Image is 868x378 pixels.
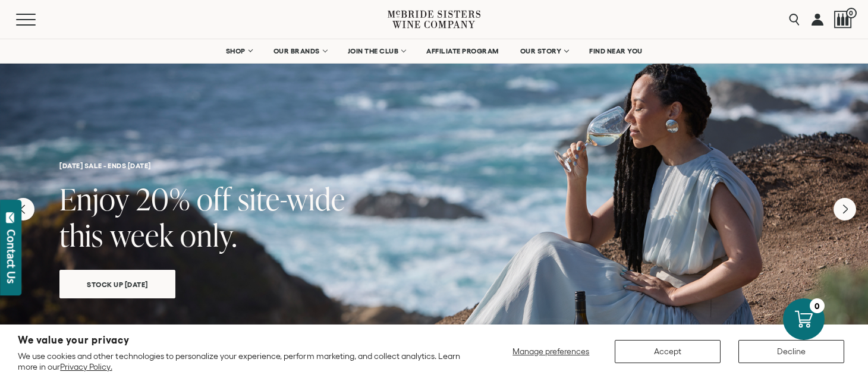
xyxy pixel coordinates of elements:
[846,8,857,18] span: 0
[505,340,597,363] button: Manage preferences
[226,47,246,55] span: SHOP
[512,39,576,63] a: OUR STORY
[589,47,643,55] span: FIND NEAR YOU
[273,47,320,55] span: OUR BRANDS
[238,178,345,219] span: site-wide
[110,215,174,256] span: week
[12,198,34,220] button: Previous
[18,335,464,345] h2: We value your privacy
[59,270,175,298] a: Stock Up [DATE]
[5,229,17,283] div: Contact Us
[834,198,856,220] button: Next
[512,346,589,356] span: Manage preferences
[218,39,260,63] a: SHOP
[810,298,825,313] div: 0
[60,362,112,371] a: Privacy Policy.
[197,178,231,219] span: off
[520,47,562,55] span: OUR STORY
[738,340,844,363] button: Decline
[348,47,399,55] span: JOIN THE CLUB
[266,39,334,63] a: OUR BRANDS
[426,47,499,55] span: AFFILIATE PROGRAM
[59,215,103,256] span: this
[615,340,721,363] button: Accept
[180,215,237,256] span: only.
[419,39,507,63] a: AFFILIATE PROGRAM
[340,39,413,63] a: JOIN THE CLUB
[59,162,809,169] h6: [DATE] SALE - ENDS [DATE]
[136,178,190,219] span: 20%
[18,351,464,372] p: We use cookies and other technologies to personalize your experience, perform marketing, and coll...
[16,14,59,26] button: Mobile Menu Trigger
[59,178,130,219] span: Enjoy
[66,278,169,291] span: Stock Up [DATE]
[581,39,650,63] a: FIND NEAR YOU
